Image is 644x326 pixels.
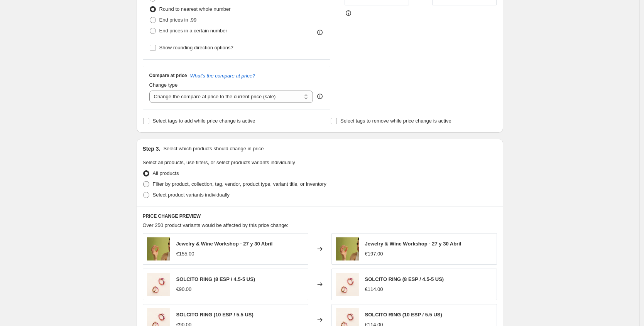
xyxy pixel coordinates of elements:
span: Jewelry & Wine Workshop - 27 y 30 Abril [365,241,461,247]
div: €197.00 [365,250,383,258]
img: CAJAL10841_80x.jpg [336,273,359,296]
span: Select tags to add while price change is active [153,118,255,124]
span: Jewelry & Wine Workshop - 27 y 30 Abril [176,241,273,247]
span: Select product variants individually [153,192,230,198]
div: €155.00 [176,250,194,258]
img: CAJAL10841_80x.jpg [147,273,170,296]
span: SOLCITO RING (8 ESP / 4.5-5 US) [365,276,444,282]
span: Select all products, use filters, or select products variants individually [143,160,295,165]
h2: Step 3. [143,145,161,153]
p: Select which products should change in price [163,145,264,153]
span: SOLCITO RING (10 ESP / 5.5 US) [176,312,254,318]
span: Change type [149,82,178,88]
div: €90.00 [176,286,192,293]
div: €114.00 [365,286,383,293]
span: SOLCITO RING (8 ESP / 4.5-5 US) [176,276,255,282]
span: All products [153,170,179,176]
span: SOLCITO RING (10 ESP / 5.5 US) [365,312,442,318]
img: anillosolemio_80x.jpg [336,237,359,260]
span: Filter by product, collection, tag, vendor, product type, variant title, or inventory [153,181,326,187]
span: End prices in a certain number [159,28,227,34]
span: Show rounding direction options? [159,45,233,50]
div: help [316,92,324,100]
h6: PRICE CHANGE PREVIEW [143,213,497,219]
span: End prices in .99 [159,17,197,23]
button: What's the compare at price? [190,73,255,79]
h3: Compare at price [149,72,187,79]
span: Select tags to remove while price change is active [340,118,451,124]
span: Round to nearest whole number [159,6,231,12]
img: anillosolemio_80x.jpg [147,237,170,260]
span: Over 250 product variants would be affected by this price change: [143,222,289,228]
